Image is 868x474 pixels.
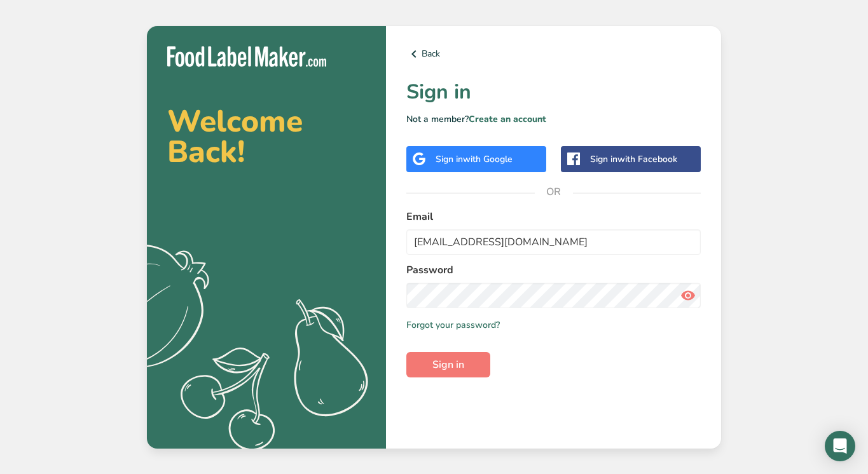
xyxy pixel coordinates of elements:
[406,209,701,224] label: Email
[432,357,464,372] span: Sign in
[406,262,701,278] label: Password
[469,113,546,125] a: Create an account
[825,431,855,461] div: Open Intercom Messenger
[167,46,326,67] img: Food Label Maker
[406,46,701,62] a: Back
[617,153,677,165] span: with Facebook
[406,229,701,255] input: Enter Your Email
[406,112,701,126] p: Not a member?
[406,352,490,377] button: Sign in
[535,173,573,211] span: OR
[406,318,500,332] a: Forgot your password?
[436,152,513,166] div: Sign in
[406,77,701,107] h1: Sign in
[167,106,366,167] h2: Welcome Back!
[590,152,677,166] div: Sign in
[463,153,513,165] span: with Google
